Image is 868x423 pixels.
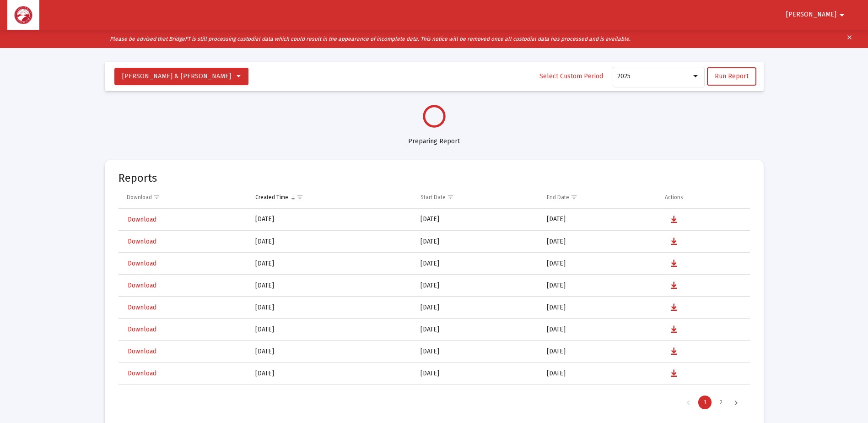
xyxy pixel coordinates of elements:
span: Download [128,347,156,355]
span: [PERSON_NAME] [786,11,836,19]
img: Dashboard [14,6,32,24]
div: [DATE] [255,369,408,378]
td: [DATE] [414,385,540,407]
div: Next Page [728,396,744,409]
div: Data grid [119,186,750,415]
div: End Date [547,194,569,201]
span: Download [128,369,156,377]
td: Column Actions [658,186,750,208]
div: Created Time [255,194,288,201]
span: Download [128,304,156,311]
div: [DATE] [255,347,408,356]
div: Preparing Report [105,128,764,146]
td: [DATE] [414,209,540,231]
td: [DATE] [540,253,658,275]
mat-icon: arrow_drop_down [836,6,847,24]
td: [DATE] [540,275,658,297]
td: [DATE] [414,231,540,253]
span: Download [128,282,156,289]
div: [DATE] [255,237,408,246]
span: Show filter options for column 'Download' [153,194,160,201]
span: Run Report [715,72,749,80]
td: Column Download [119,186,249,208]
td: [DATE] [414,253,540,275]
td: [DATE] [414,275,540,297]
div: Page 2 [714,396,728,409]
td: [DATE] [540,363,658,385]
td: Column Start Date [414,186,540,208]
button: Run Report [707,67,756,86]
div: Start Date [421,194,446,201]
span: Download [128,260,156,267]
td: [DATE] [414,297,540,319]
td: Column End Date [540,186,658,208]
span: Show filter options for column 'End Date' [571,194,577,201]
div: Page Navigation [119,390,750,415]
td: [DATE] [540,319,658,341]
span: [PERSON_NAME] & [PERSON_NAME] [122,72,231,80]
div: [DATE] [255,325,408,334]
div: Previous Page [681,396,696,409]
td: [DATE] [540,209,658,231]
mat-card-title: Reports [119,174,157,183]
button: [PERSON_NAME] [775,5,858,24]
td: Column Created Time [249,186,414,208]
div: [DATE] [255,281,408,290]
span: 2025 [617,72,631,80]
td: [DATE] [540,341,658,363]
i: Please be advised that BridgeFT is still processing custodial data which could result in the appe... [110,36,631,42]
div: Download [127,194,152,201]
span: Select Custom Period [539,72,603,80]
td: [DATE] [540,231,658,253]
span: Download [128,325,156,333]
div: [DATE] [255,259,408,268]
span: Download [128,216,156,223]
button: [PERSON_NAME] & [PERSON_NAME] [114,68,248,85]
span: Show filter options for column 'Created Time' [297,194,303,201]
div: [DATE] [255,303,408,312]
span: Show filter options for column 'Start Date' [447,194,454,201]
td: [DATE] [540,297,658,319]
div: Actions [665,194,683,201]
td: [DATE] [414,319,540,341]
span: Download [128,238,156,245]
td: [DATE] [414,363,540,385]
mat-icon: clear [846,32,853,46]
td: [DATE] [414,341,540,363]
div: Page 1 [698,396,712,409]
td: [DATE] [540,385,658,407]
div: [DATE] [255,215,408,224]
